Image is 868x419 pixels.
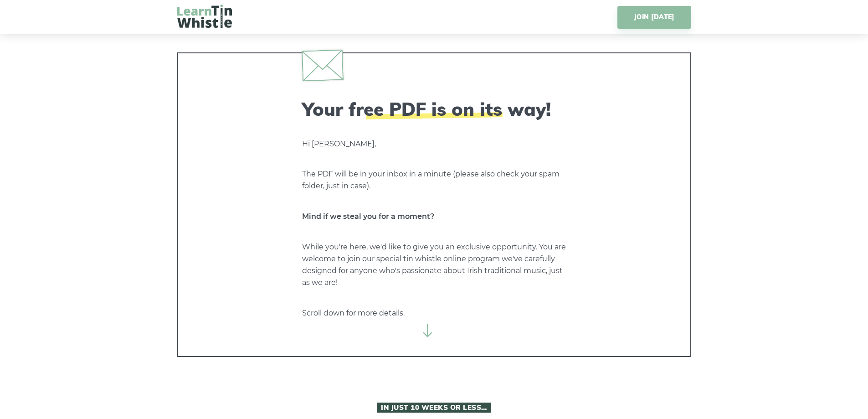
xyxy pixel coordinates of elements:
[302,307,566,319] p: Scroll down for more details.
[302,138,566,150] p: Hi [PERSON_NAME],
[377,403,491,413] span: In Just 10 Weeks or Less…
[302,98,566,120] h2: Your free PDF is on its way!
[302,212,434,221] strong: Mind if we steal you for a moment?
[301,49,343,81] img: envelope.svg
[302,168,566,192] p: The PDF will be in your inbox in a minute (please also check your spam folder, just in case).
[302,241,566,289] p: While you're here, we'd like to give you an exclusive opportunity. You are welcome to join our sp...
[177,5,232,28] img: LearnTinWhistle.com
[617,6,691,29] a: JOIN [DATE]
